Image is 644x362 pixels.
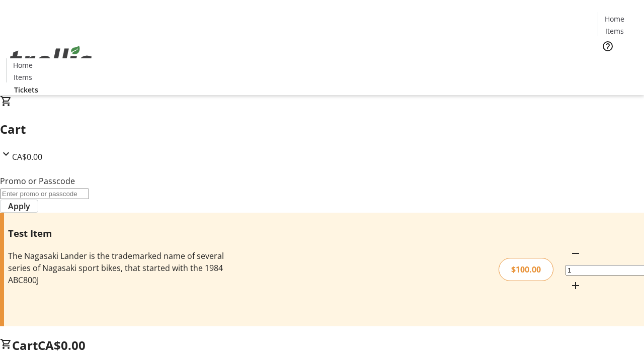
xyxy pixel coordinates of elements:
button: Decrement by one [566,243,586,263]
a: Items [7,72,39,82]
span: Tickets [14,84,38,95]
span: Tickets [606,58,630,69]
span: CA$0.00 [12,151,42,162]
a: Home [7,60,39,70]
span: Items [605,26,624,36]
span: Apply [8,200,30,212]
h3: Test Item [8,226,228,240]
div: The Nagasaki Lander is the trademarked name of several series of Nagasaki sport bikes, that start... [8,250,228,286]
button: Increment by one [566,276,586,296]
a: Items [598,26,630,36]
img: Orient E2E Organization cokRgQ0ocx's Logo [6,35,96,85]
span: Items [14,72,32,82]
button: Help [598,36,618,56]
span: Home [13,60,33,70]
span: CA$0.00 [38,337,86,353]
div: $100.00 [499,258,553,281]
a: Tickets [598,58,638,69]
a: Home [598,14,630,24]
a: Tickets [6,84,46,95]
span: Home [605,14,624,24]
